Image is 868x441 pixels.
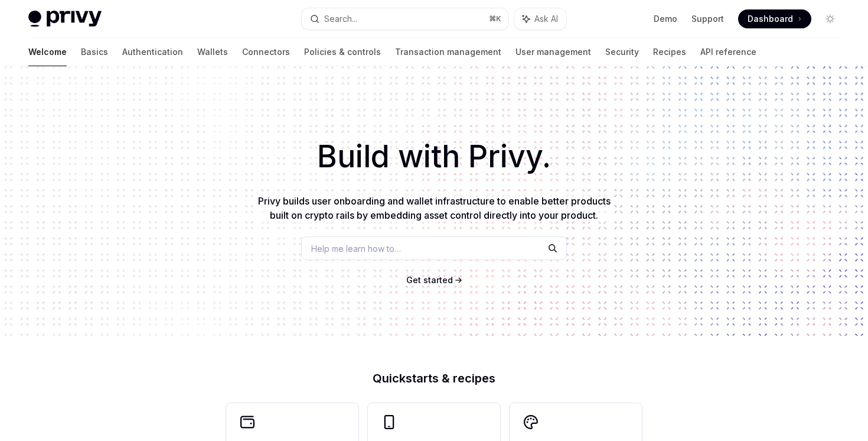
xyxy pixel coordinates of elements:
span: Dashboard [748,13,793,25]
h2: Quickstarts & recipes [226,372,642,384]
a: Wallets [197,38,228,66]
button: Toggle dark mode [821,9,840,28]
span: Privy builds user onboarding and wallet infrastructure to enable better products built on crypto ... [258,195,611,221]
img: light logo [28,11,102,27]
button: Ask AI [514,8,566,30]
a: Security [605,38,639,66]
span: Ask AI [534,13,558,25]
span: Get started [406,275,453,285]
a: Connectors [242,38,290,66]
a: Transaction management [395,38,501,66]
a: Demo [654,13,677,25]
span: Help me learn how to… [311,242,401,255]
a: Support [691,13,724,25]
a: Basics [81,38,108,66]
h1: Build with Privy. [19,134,849,180]
a: Dashboard [738,9,811,28]
a: Get started [406,274,453,286]
a: Recipes [653,38,686,66]
a: User management [515,38,591,66]
span: ⌘ K [489,14,501,24]
a: Policies & controls [304,38,381,66]
a: Authentication [122,38,183,66]
div: Search... [324,12,357,26]
button: Search...⌘K [302,8,508,30]
a: Welcome [28,38,67,66]
a: API reference [700,38,756,66]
